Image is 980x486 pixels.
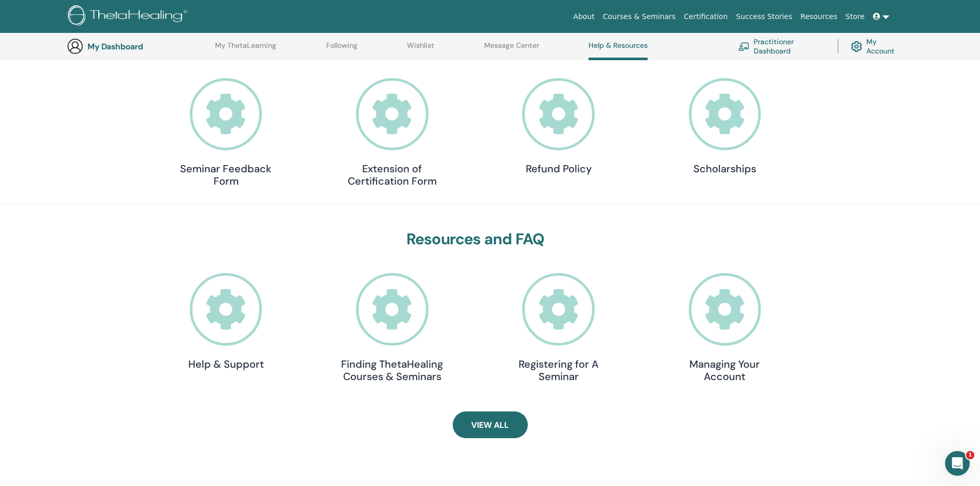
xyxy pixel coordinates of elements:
[87,42,190,51] h3: My Dashboard
[453,411,528,438] a: View All
[341,163,443,187] h4: Extension of Certification Form
[341,78,443,188] a: Extension of Certification Form
[68,5,191,28] img: logo.png
[341,358,443,383] h4: Finding ThetaHealing Courses & Seminars
[407,41,434,58] a: Wishlist
[174,273,277,370] a: Help & Support
[738,42,750,50] img: chalkboard-teacher.svg
[842,7,869,26] a: Store
[215,41,276,58] a: My ThetaLearning
[796,7,842,26] a: Resources
[507,163,610,175] h4: Refund Policy
[471,420,509,430] span: View All
[507,358,610,383] h4: Registering for A Seminar
[945,451,970,476] iframe: Intercom live chat
[673,358,776,383] h4: Managing Your Account
[851,39,862,55] img: cog.svg
[67,38,83,55] img: generic-user-icon.jpg
[851,35,903,58] a: My Account
[326,41,358,58] a: Following
[673,78,776,175] a: Scholarships
[569,7,598,26] a: About
[732,7,796,26] a: Success Stories
[174,163,277,187] h4: Seminar Feedback Form
[174,358,277,370] h4: Help & Support
[507,78,610,175] a: Refund Policy
[680,7,732,26] a: Certification
[174,78,277,188] a: Seminar Feedback Form
[484,41,539,58] a: Message Center
[738,35,825,58] a: Practitioner Dashboard
[174,230,776,248] h3: Resources and FAQ
[341,273,443,383] a: Finding ThetaHealing Courses & Seminars
[599,7,680,26] a: Courses & Seminars
[673,273,776,383] a: Managing Your Account
[966,451,974,459] span: 1
[673,163,776,175] h4: Scholarships
[507,273,610,383] a: Registering for A Seminar
[589,41,648,60] a: Help & Resources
